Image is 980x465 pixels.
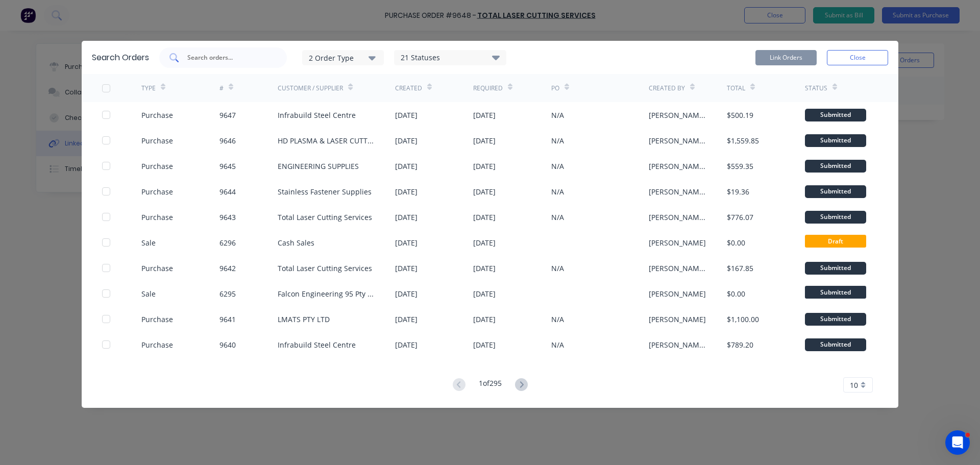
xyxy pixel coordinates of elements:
div: N/A [551,110,564,120]
div: $776.07 [727,212,753,223]
button: Link Orders [755,50,817,65]
div: Infrabuild Steel Centre [278,110,356,120]
div: 9646 [219,135,236,146]
div: Submitted [805,338,866,351]
div: [DATE] [473,161,496,172]
div: 9641 [219,314,236,325]
div: [PERSON_NAME] (Purchasing) [649,212,706,223]
div: Created By [649,84,685,93]
div: Infrabuild Steel Centre [278,339,356,350]
div: [DATE] [473,110,496,120]
div: HD PLASMA & LASER CUTTING SERV [278,135,375,146]
div: $1,559.85 [727,135,759,146]
div: [DATE] [473,135,496,146]
div: Submitted [805,109,866,121]
div: Submitted [805,160,866,173]
div: [DATE] [395,110,418,120]
span: Draft [805,235,866,248]
div: Total Laser Cutting Services [278,263,372,274]
div: 1 of 295 [479,378,502,393]
span: 10 [850,380,858,390]
div: N/A [551,161,564,172]
div: Purchase [141,135,173,146]
div: $559.35 [727,161,753,172]
div: [DATE] [395,186,418,197]
div: $1,100.00 [727,314,759,325]
div: $167.85 [727,263,753,274]
div: Required [473,84,503,93]
div: Status [805,84,827,93]
div: [DATE] [473,339,496,350]
div: Purchase [141,186,173,197]
div: LMATS PTY LTD [278,314,330,325]
div: Falcon Engineering 95 Pty Ltd [278,288,375,299]
div: [PERSON_NAME] [649,314,706,325]
div: 6296 [219,237,236,248]
div: Purchase [141,212,173,223]
div: $0.00 [727,288,745,299]
div: [DATE] [473,237,496,248]
button: Close [827,50,888,65]
div: [PERSON_NAME] (Purchasing) [649,339,706,350]
div: [DATE] [395,339,418,350]
div: 9645 [219,161,236,172]
div: Cash Sales [278,237,314,248]
div: Purchase [141,314,173,325]
div: $19.36 [727,186,749,197]
div: [DATE] [395,314,418,325]
div: Submitted [805,185,866,198]
div: Total [727,84,745,93]
div: [PERSON_NAME] (Purchasing) [649,110,706,120]
div: [DATE] [395,161,418,172]
div: 9644 [219,186,236,197]
div: N/A [551,263,564,274]
div: [PERSON_NAME] (Purchasing) [649,263,706,274]
div: [DATE] [473,186,496,197]
div: [DATE] [395,288,418,299]
div: Sale [141,288,156,299]
div: [DATE] [395,237,418,248]
div: N/A [551,212,564,223]
div: $789.20 [727,339,753,350]
div: [DATE] [473,314,496,325]
div: [PERSON_NAME] (Purchasing) [649,135,706,146]
div: ENGINEERING SUPPLIES [278,161,359,172]
div: [PERSON_NAME] (Purchasing) [649,161,706,172]
div: N/A [551,135,564,146]
div: $0.00 [727,237,745,248]
div: Created [395,84,422,93]
div: [PERSON_NAME] [649,288,706,299]
div: Customer / Supplier [278,84,343,93]
div: Purchase [141,161,173,172]
div: [DATE] [395,135,418,146]
div: [DATE] [395,263,418,274]
div: Sale [141,237,156,248]
iframe: Intercom live chat [945,430,970,455]
div: 6295 [219,288,236,299]
div: [DATE] [473,288,496,299]
div: Submitted [805,211,866,224]
div: N/A [551,314,564,325]
div: [PERSON_NAME] (Purchasing) [649,186,706,197]
input: Search orders... [186,53,271,63]
div: 9643 [219,212,236,223]
div: TYPE [141,84,156,93]
div: Stainless Fastener Supplies [278,186,372,197]
div: 21 Statuses [395,52,506,63]
div: [DATE] [473,263,496,274]
div: N/A [551,186,564,197]
div: 9640 [219,339,236,350]
div: 9647 [219,110,236,120]
div: Purchase [141,263,173,274]
div: Submitted [805,262,866,275]
div: # [219,84,224,93]
div: [PERSON_NAME] [649,237,706,248]
div: 9642 [219,263,236,274]
div: 2 Order Type [309,52,377,63]
div: N/A [551,339,564,350]
div: Purchase [141,339,173,350]
div: Total Laser Cutting Services [278,212,372,223]
div: [DATE] [395,212,418,223]
div: $500.19 [727,110,753,120]
div: PO [551,84,559,93]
